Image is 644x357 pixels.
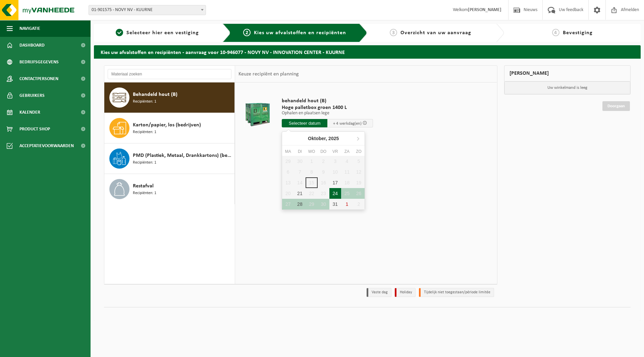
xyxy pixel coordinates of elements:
span: Kalender [19,104,40,121]
button: Karton/papier, los (bedrijven) Recipiënten: 1 [104,113,235,143]
div: do [318,148,329,155]
div: wo [306,148,317,155]
strong: [PERSON_NAME] [468,7,501,12]
span: 01-901575 - NOVY NV - KUURNE [89,5,206,15]
h2: Kies uw afvalstoffen en recipiënten - aanvraag voor 10-946077 - NOVY NV - INNOVATION CENTER - KUURNE [94,45,641,58]
span: Bevestiging [563,30,593,36]
span: Recipiënten: 1 [133,160,156,166]
div: Oktober, [305,133,341,144]
li: Tijdelijk niet toegestaan/période limitée [419,288,494,297]
div: 31 [329,199,341,210]
li: Vaste dag [367,288,391,297]
input: Selecteer datum [282,119,327,127]
a: Doorgaan [602,101,630,111]
span: Bedrijfsgegevens [19,54,59,70]
div: 28 [294,199,306,210]
span: Kies uw afvalstoffen en recipiënten [254,30,346,36]
div: Keuze recipiënt en planning [235,66,302,82]
span: Behandeld hout (B) [133,91,177,99]
span: Hoge palletbox groen 1400 L [282,104,373,111]
span: Restafval [133,182,154,190]
div: 17 [329,177,341,188]
li: Holiday [395,288,416,297]
span: Overzicht van uw aanvraag [400,30,471,36]
span: Gebruikers [19,87,45,104]
div: ma [282,148,294,155]
span: Recipiënten: 1 [133,99,156,105]
div: zo [353,148,365,155]
div: za [341,148,353,155]
span: Selecteer hier een vestiging [126,30,199,36]
span: Karton/papier, los (bedrijven) [133,121,201,129]
span: Product Shop [19,121,50,137]
span: 2 [243,29,251,36]
div: di [294,148,306,155]
span: 1 [116,29,123,36]
div: 21 [294,188,306,199]
span: 3 [390,29,397,36]
div: [PERSON_NAME] [504,65,631,81]
span: Contactpersonen [19,70,58,87]
div: vr [329,148,341,155]
p: Ophalen en plaatsen lege [282,111,373,116]
span: Dashboard [19,37,45,54]
input: Materiaal zoeken [108,69,231,79]
span: 01-901575 - NOVY NV - KUURNE [89,5,206,15]
span: Recipiënten: 1 [133,129,156,135]
i: 2025 [328,136,339,141]
span: behandeld hout (B) [282,98,373,104]
span: Recipiënten: 1 [133,190,156,196]
a: 1Selecteer hier een vestiging [97,29,217,37]
span: 4 [552,29,559,36]
button: Restafval Recipiënten: 1 [104,174,235,204]
span: PMD (Plastiek, Metaal, Drankkartons) (bedrijven) [133,152,233,160]
span: Navigatie [19,20,40,37]
span: Acceptatievoorwaarden [19,137,74,154]
button: PMD (Plastiek, Metaal, Drankkartons) (bedrijven) Recipiënten: 1 [104,143,235,174]
button: Behandeld hout (B) Recipiënten: 1 [104,82,235,113]
span: + 4 werkdag(en) [333,121,362,126]
p: Uw winkelmand is leeg [504,81,631,94]
div: 24 [329,188,341,199]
